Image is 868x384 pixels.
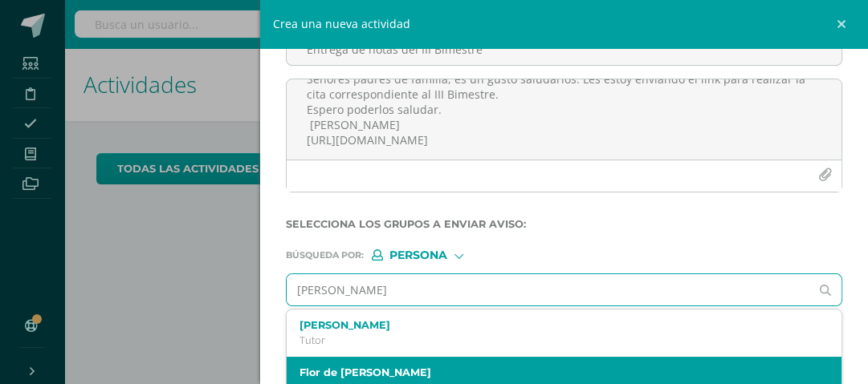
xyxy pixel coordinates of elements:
[300,333,805,347] p: Tutor
[300,319,805,331] label: [PERSON_NAME]
[287,34,842,65] input: Titulo
[286,218,842,230] label: Selecciona los grupos a enviar aviso :
[389,251,447,260] span: Persona
[286,251,364,260] span: Búsqueda por :
[287,79,842,160] textarea: Señores padres de familia, es un gusto saludarlos. Les estoy enviando el link para realizar la ci...
[300,366,805,378] label: Flor de [PERSON_NAME]
[372,249,492,261] div: [object Object]
[287,274,809,305] input: Ej. Mario Galindo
